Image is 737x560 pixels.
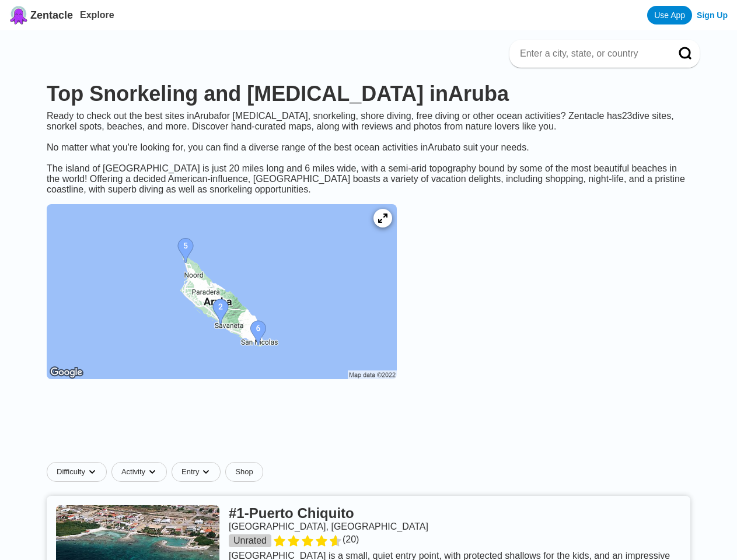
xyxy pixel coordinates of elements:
[37,163,700,195] div: The island of [GEOGRAPHIC_DATA] is just 20 miles long and 6 miles wide, with a semi-arid topograp...
[647,6,692,24] a: Use App
[9,6,28,24] img: Zentacle logo
[121,467,145,477] span: Activity
[47,462,111,482] button: Difficultydropdown caret
[37,111,700,163] div: Ready to check out the best sites in Aruba for [MEDICAL_DATA], snorkeling, shore diving, free div...
[37,195,406,391] a: Aruba dive site map
[225,462,263,482] a: Shop
[57,467,85,477] span: Difficulty
[47,82,690,106] h1: Top Snorkeling and [MEDICAL_DATA] in Aruba
[80,10,114,20] a: Explore
[148,467,157,477] img: dropdown caret
[201,467,211,477] img: dropdown caret
[30,9,73,22] span: Zentacle
[181,467,199,477] span: Entry
[172,462,225,482] button: Entrydropdown caret
[88,467,97,477] img: dropdown caret
[111,462,172,482] button: Activitydropdown caret
[697,10,728,20] a: Sign Up
[9,6,73,24] a: Zentacle logoZentacle
[47,204,397,379] img: Aruba dive site map
[86,400,652,453] iframe: Advertisement
[519,48,662,60] input: Enter a city, state, or country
